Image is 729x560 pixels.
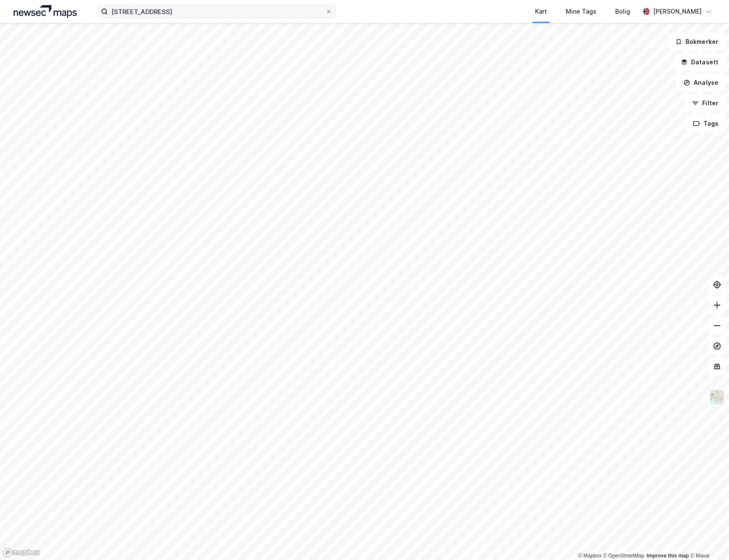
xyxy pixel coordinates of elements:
[566,6,596,17] div: Mine Tags
[535,6,547,17] div: Kart
[108,5,325,18] input: Søk på adresse, matrikkel, gårdeiere, leietakere eller personer
[685,95,726,112] button: Filter
[603,553,645,559] a: OpenStreetMap
[578,553,602,559] a: Mapbox
[653,6,702,17] div: [PERSON_NAME]
[647,553,689,559] a: Improve this map
[14,5,77,18] img: logo.a4113a55bc3d86da70a041830d287a7e.svg
[686,519,729,560] iframe: Chat Widget
[674,54,726,71] button: Datasett
[668,33,726,50] button: Bokmerker
[676,74,726,91] button: Analyse
[3,548,40,557] a: Mapbox homepage
[709,389,725,405] img: Z
[686,115,726,132] button: Tags
[686,519,729,560] div: Kontrollprogram for chat
[615,6,630,17] div: Bolig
